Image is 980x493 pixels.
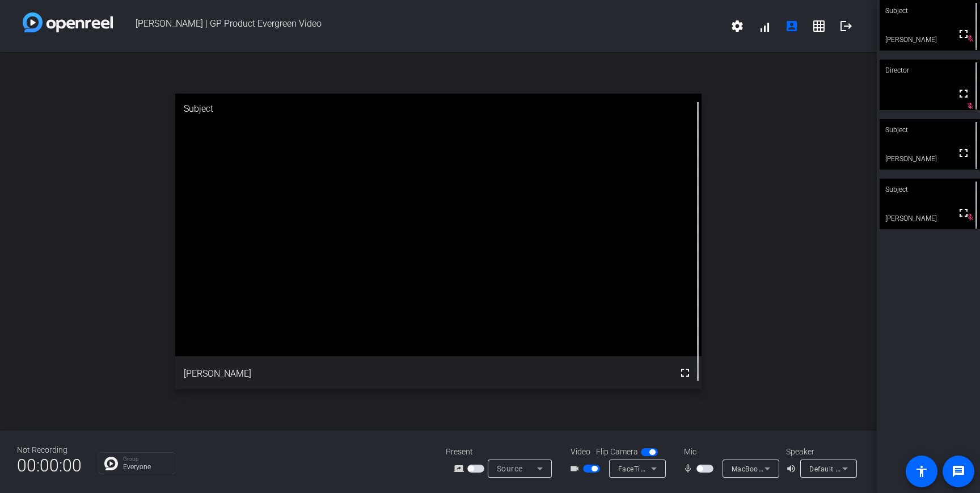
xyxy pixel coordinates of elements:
mat-icon: screen_share_outline [454,462,467,475]
span: MacBook Pro Microphone (Built-in) [732,464,847,473]
span: Video [571,446,590,458]
span: Flip Camera [596,446,638,458]
span: FaceTime HD Camera (3A71:F4B5) [618,464,734,473]
mat-icon: fullscreen [957,87,970,100]
div: Not Recording [17,444,82,456]
mat-icon: logout [839,19,853,33]
mat-icon: account_box [785,19,799,33]
mat-icon: videocam_outline [569,462,583,475]
span: 00:00:00 [17,452,82,479]
mat-icon: accessibility [915,465,928,478]
mat-icon: fullscreen [678,366,692,380]
p: Everyone [123,463,169,470]
mat-icon: volume_up [786,462,800,475]
mat-icon: fullscreen [957,206,970,220]
div: Subject [880,119,980,141]
p: Group [123,456,169,462]
div: Director [880,60,980,81]
div: Present [446,446,559,458]
mat-icon: fullscreen [957,146,970,160]
div: Speaker [786,446,854,458]
mat-icon: mic_none [683,462,696,475]
div: Mic [673,446,786,458]
span: Source [497,464,523,473]
mat-icon: settings [730,19,744,33]
img: Chat Icon [104,457,118,470]
div: Subject [880,179,980,200]
mat-icon: fullscreen [957,27,970,41]
img: white-gradient.svg [23,12,113,32]
button: signal_cellular_alt [751,12,778,40]
mat-icon: grid_on [812,19,826,33]
span: [PERSON_NAME] | GP Product Evergreen Video [113,12,724,40]
mat-icon: message [952,465,965,478]
span: Default - MacBook Pro Speakers (Built-in) [809,464,946,473]
div: Subject [175,94,702,124]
